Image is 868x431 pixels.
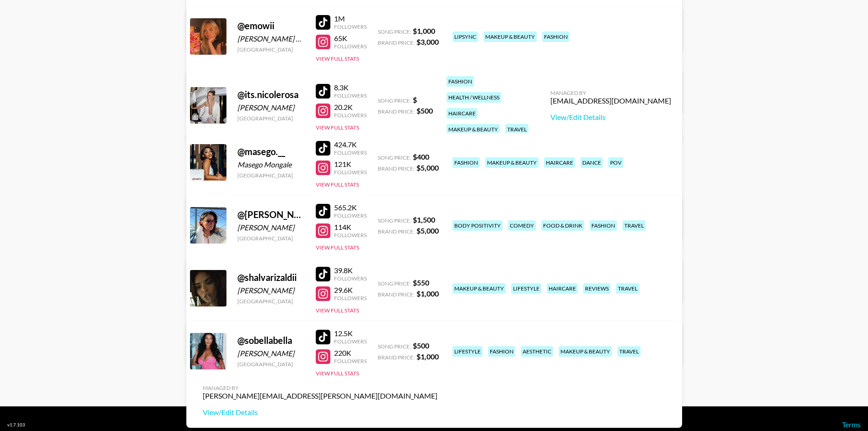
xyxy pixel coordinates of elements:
div: Followers [334,358,367,364]
strong: $ 3,000 [416,37,439,46]
span: Brand Price: [378,291,415,298]
div: 65K [334,34,367,43]
div: Masego Mongale [237,160,305,169]
div: 29.6K [334,286,367,295]
span: Brand Price: [378,354,415,361]
span: Song Price: [378,343,411,350]
div: aesthetic [521,346,553,357]
div: Followers [334,338,367,345]
div: 220K [334,348,367,358]
button: View Full Stats [316,55,359,62]
div: [PERSON_NAME] [237,103,305,112]
div: [PERSON_NAME][EMAIL_ADDRESS][PERSON_NAME][DOMAIN_NAME] [203,391,437,400]
strong: $ 1,000 [416,289,439,298]
div: makeup & beauty [452,283,506,294]
div: [PERSON_NAME] [237,286,305,295]
div: Managed By [203,384,437,391]
div: [PERSON_NAME] & [PERSON_NAME] [237,34,305,43]
div: @ shalvarizaldii [237,272,305,283]
div: @ [PERSON_NAME].mackenzlee [237,209,305,220]
div: 39.8K [334,266,367,275]
div: haircare [544,157,575,168]
strong: $ 1,500 [413,215,435,224]
span: Song Price: [378,28,411,35]
div: 121K [334,160,367,169]
div: 114K [334,223,367,232]
div: makeup & beauty [559,346,612,357]
div: Followers [334,112,367,119]
div: lipsync [452,31,478,42]
div: Managed By [550,89,671,96]
div: lifestyle [452,346,483,357]
button: View Full Stats [316,307,359,314]
div: reviews [583,283,611,294]
div: Followers [334,92,367,99]
strong: $ 400 [413,152,429,161]
div: [GEOGRAPHIC_DATA] [237,361,305,368]
div: health / wellness [447,92,501,103]
div: travel [622,220,646,231]
div: haircare [547,283,578,294]
div: body positivity [452,220,503,231]
div: Followers [334,23,367,30]
div: @ sobellabella [237,335,305,346]
div: food & drink [541,220,584,231]
div: travel [616,283,639,294]
div: [GEOGRAPHIC_DATA] [237,298,305,305]
a: View/Edit Details [550,113,671,122]
div: makeup & beauty [485,157,539,168]
strong: $ [413,95,417,104]
div: Followers [334,232,367,239]
div: [GEOGRAPHIC_DATA] [237,46,305,53]
div: Followers [334,295,367,301]
span: Song Price: [378,154,411,161]
div: Followers [334,43,367,50]
div: [GEOGRAPHIC_DATA] [237,115,305,122]
a: Terms [842,420,861,429]
div: haircare [447,108,478,119]
div: pov [608,157,623,168]
div: [PERSON_NAME] [237,349,305,358]
div: [PERSON_NAME] [237,223,305,232]
span: Brand Price: [378,108,415,115]
div: 20.2K [334,103,367,112]
div: fashion [447,76,474,87]
div: dance [580,157,603,168]
strong: $ 5,000 [416,226,439,235]
div: makeup & beauty [447,124,500,135]
div: Followers [334,275,367,282]
strong: $ 550 [413,278,429,287]
div: fashion [542,31,570,42]
strong: $ 500 [413,341,429,350]
div: 12.5K [334,329,367,338]
button: View Full Stats [316,244,359,251]
div: [GEOGRAPHIC_DATA] [237,235,305,242]
button: View Full Stats [316,181,359,188]
div: [EMAIL_ADDRESS][DOMAIN_NAME] [550,96,671,105]
div: Followers [334,149,367,156]
strong: $ 5,000 [416,163,439,172]
div: @ emowii [237,20,305,31]
div: comedy [508,220,536,231]
div: makeup & beauty [483,31,537,42]
div: Followers [334,212,367,219]
div: travel [505,124,529,135]
a: View/Edit Details [203,408,437,417]
span: Song Price: [378,97,411,104]
div: lifestyle [511,283,541,294]
span: Brand Price: [378,228,415,235]
div: fashion [452,157,480,168]
div: 1M [334,14,367,23]
div: 8.3K [334,83,367,92]
strong: $ 1,000 [416,352,439,361]
div: @ masego.__ [237,146,305,157]
button: View Full Stats [316,370,359,377]
span: Song Price: [378,217,411,224]
div: 424.7K [334,140,367,149]
div: @ its.nicolerosa [237,89,305,100]
button: View Full Stats [316,124,359,131]
strong: $ 500 [416,106,433,115]
div: v 1.7.103 [7,422,25,428]
span: Brand Price: [378,165,415,172]
div: 565.2K [334,203,367,212]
